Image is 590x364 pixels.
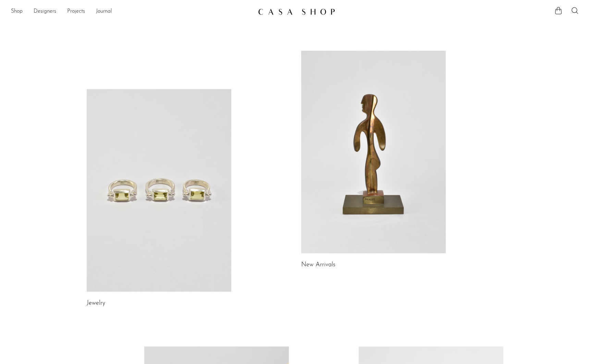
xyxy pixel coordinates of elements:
[11,7,23,16] a: Shop
[34,7,56,16] a: Designers
[11,6,253,17] nav: Desktop navigation
[301,262,335,268] a: New Arrivals
[67,7,85,16] a: Projects
[87,300,105,306] a: Jewelry
[11,6,253,17] ul: NEW HEADER MENU
[96,7,112,16] a: Journal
